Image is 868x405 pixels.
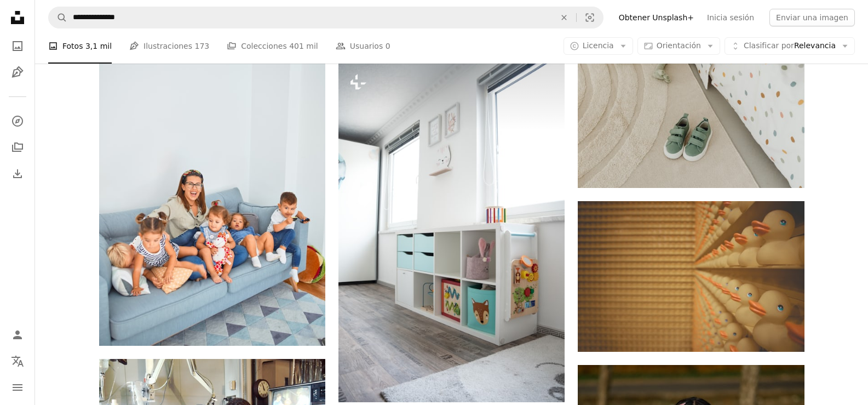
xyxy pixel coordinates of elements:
button: Idioma [7,350,28,372]
button: Licencia [564,37,633,55]
a: Ilustraciones 173 [129,28,209,64]
button: Borrar [552,7,576,28]
a: Usuarios 0 [336,28,390,64]
a: Patos de goma amarillos en las estanterías [578,271,804,281]
form: Encuentra imágenes en todo el sitio [48,7,603,28]
span: Orientación [657,41,701,50]
a: Inicia sesión [700,9,761,26]
a: 3 mujeres sentadas en el sofá gris [99,170,325,180]
span: 0 [386,40,390,52]
span: 173 [194,40,209,52]
a: Colecciones 401 mil [227,28,318,64]
button: Orientación [637,37,720,55]
span: Clasificar por [744,41,794,50]
span: 401 mil [289,40,318,52]
a: Historial de descargas [7,163,28,185]
a: Ilustraciones [7,61,28,83]
img: 3 mujeres sentadas en el sofá gris [99,6,325,346]
span: Relevancia [744,41,836,52]
button: Clasificar porRelevancia [725,37,855,55]
a: Iniciar sesión / Registrarse [7,324,28,346]
button: Búsqueda visual [577,7,603,28]
button: Menú [7,377,28,398]
img: Patos de goma amarillos en las estanterías [578,201,804,352]
a: Inicio — Unsplash [7,7,28,31]
span: Licencia [583,41,614,50]
a: una habitación infantil con estantería de libros y papeleras de juguetes [338,227,565,237]
a: Fotos [7,35,28,57]
img: una habitación infantil con estantería de libros y papeleras de juguetes [338,62,565,402]
a: Colecciones [7,136,28,158]
a: Explorar [7,110,28,132]
button: Buscar en Unsplash [49,7,67,28]
a: Obtener Unsplash+ [612,9,700,26]
button: Enviar una imagen [769,9,855,26]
